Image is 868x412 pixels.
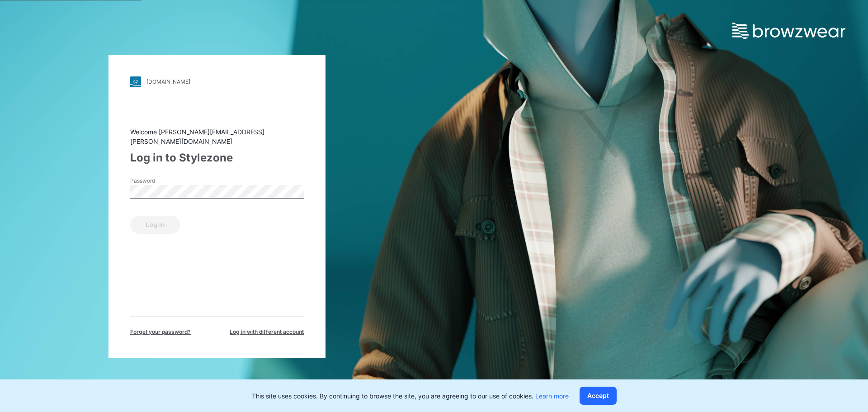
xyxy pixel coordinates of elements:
img: browzwear-logo.e42bd6dac1945053ebaf764b6aa21510.svg [732,23,845,39]
div: Log in to Stylezone [130,150,304,166]
label: Password [130,177,193,185]
div: [DOMAIN_NAME] [146,78,190,85]
div: Welcome [PERSON_NAME][EMAIL_ADDRESS][PERSON_NAME][DOMAIN_NAME] [130,127,304,146]
img: stylezone-logo.562084cfcfab977791bfbf7441f1a819.svg [130,76,141,87]
p: This site uses cookies. By continuing to browse the site, you are agreeing to our use of cookies. [252,391,569,401]
button: Accept [580,387,617,405]
a: [DOMAIN_NAME] [130,76,304,87]
a: Learn more [535,392,569,400]
span: Forget your password? [130,328,191,336]
span: Log in with different account [230,328,304,336]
